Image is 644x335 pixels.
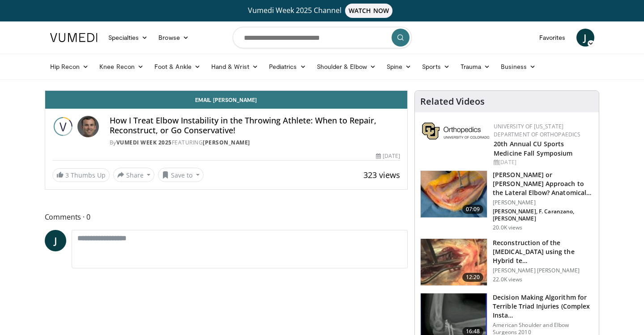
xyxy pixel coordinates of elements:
button: Save to [158,168,204,182]
p: [PERSON_NAME], F. Caranzano, [PERSON_NAME] [493,208,593,222]
a: Browse [153,29,194,47]
a: 12:20 Reconstruction of the [MEDICAL_DATA] using the Hybrid te… [PERSON_NAME] [PERSON_NAME] 22.0K... [420,238,593,286]
a: 07:09 [PERSON_NAME] or [PERSON_NAME] Approach to the Lateral Elbow? Anatomical Understan… [PERSON... [420,170,593,231]
h3: [PERSON_NAME] or [PERSON_NAME] Approach to the Lateral Elbow? Anatomical Understan… [493,170,593,197]
div: [DATE] [494,158,592,166]
a: J [45,230,66,251]
a: Knee Recon [94,58,149,76]
img: benn_3.png.150x105_q85_crop-smart_upscale.jpg [421,239,487,285]
img: Avatar [77,116,99,137]
div: By FEATURING [110,139,401,147]
a: J [576,29,594,47]
span: WATCH NOW [345,4,392,18]
img: Vumedi Week 2025 [52,116,74,137]
a: Favorites [534,29,571,47]
a: Shoulder & Elbow [311,58,381,76]
h4: Related Videos [420,96,485,107]
img: 355603a8-37da-49b6-856f-e00d7e9307d3.png.150x105_q85_autocrop_double_scale_upscale_version-0.2.png [422,123,489,140]
img: VuMedi Logo [50,33,98,42]
span: 07:09 [462,205,484,214]
h4: How I Treat Elbow Instability in the Throwing Athlete: When to Repair, Reconstruct, or Go Conserv... [110,116,401,135]
h3: Reconstruction of the [MEDICAL_DATA] using the Hybrid te… [493,238,593,265]
a: Vumedi Week 2025 [116,139,172,146]
a: Specialties [103,29,154,47]
img: d5fb476d-116e-4503-aa90-d2bb1c71af5c.150x105_q85_crop-smart_upscale.jpg [421,171,487,217]
a: Spine [381,58,417,76]
a: Email [PERSON_NAME] [45,91,408,109]
a: 3 Thumbs Up [52,168,110,182]
h3: Decision Making Algorithm for Terrible Triad Injuries (Complex Insta… [493,293,593,320]
button: Share [113,168,155,182]
p: 22.0K views [493,276,522,283]
p: [PERSON_NAME] [PERSON_NAME] [493,267,593,274]
a: Hip Recon [45,58,94,76]
span: 3 [65,171,69,179]
a: University of [US_STATE] Department of Orthopaedics [494,123,580,138]
div: [DATE] [376,152,400,160]
span: 323 views [363,170,400,180]
a: Vumedi Week 2025 ChannelWATCH NOW [51,4,593,18]
a: Hand & Wrist [206,58,264,76]
a: Pediatrics [264,58,311,76]
input: Search topics, interventions [233,27,412,48]
a: Business [495,58,541,76]
a: Foot & Ankle [149,58,206,76]
a: 20th Annual CU Sports Medicine Fall Symposium [494,140,572,157]
a: Trauma [455,58,496,76]
p: [PERSON_NAME] [493,199,593,206]
a: [PERSON_NAME] [203,139,250,146]
span: Comments 0 [45,211,408,223]
p: 20.0K views [493,224,522,231]
span: 12:20 [462,273,484,282]
a: Sports [417,58,455,76]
